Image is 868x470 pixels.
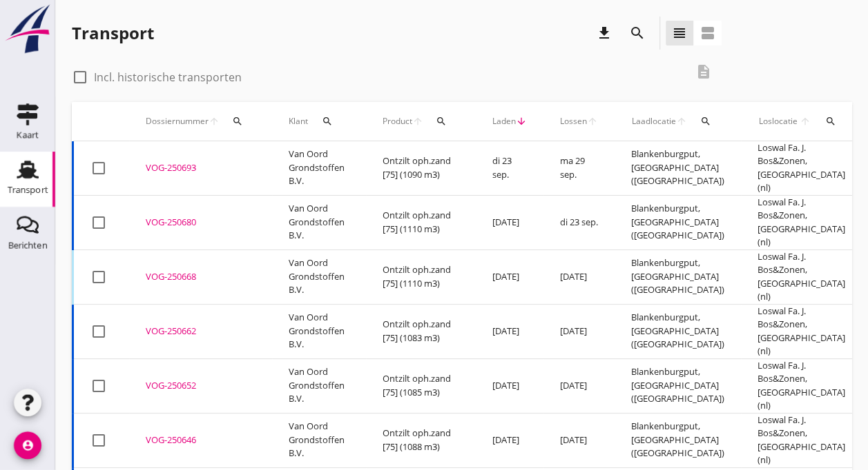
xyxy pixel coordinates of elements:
span: Dossiernummer [146,115,209,127]
td: [DATE] [476,358,543,413]
td: Loswal Fa. J. Bos&Zonen, [GEOGRAPHIC_DATA] (nl) [741,141,868,196]
span: Laadlocatie [631,115,676,127]
i: search [825,116,836,127]
td: [DATE] [476,249,543,304]
i: view_agenda [700,25,716,41]
td: Van Oord Grondstoffen B.V. [272,304,366,358]
i: search [700,116,711,127]
img: logo-small.a267ee39.svg [3,3,52,54]
i: account_circle [14,431,41,459]
td: Ontzilt oph.zand [75] (1110 m3) [366,249,476,304]
td: [DATE] [476,304,543,358]
td: [DATE] [543,413,615,467]
span: Laden [492,115,516,127]
i: arrow_upward [587,116,598,127]
div: Berichten [8,241,48,249]
td: Blankenburgput, [GEOGRAPHIC_DATA] ([GEOGRAPHIC_DATA]) [615,304,741,358]
i: search [436,116,447,127]
span: Loslocatie [758,115,798,127]
div: VOG-250668 [146,270,255,284]
i: arrow_upward [209,116,220,127]
div: VOG-250646 [146,433,255,447]
td: Loswal Fa. J. Bos&Zonen, [GEOGRAPHIC_DATA] (nl) [741,413,868,467]
td: Blankenburgput, [GEOGRAPHIC_DATA] ([GEOGRAPHIC_DATA]) [615,195,741,249]
td: Blankenburgput, [GEOGRAPHIC_DATA] ([GEOGRAPHIC_DATA]) [615,413,741,467]
i: arrow_upward [798,116,811,127]
i: arrow_upward [412,116,423,127]
td: [DATE] [476,195,543,249]
td: Loswal Fa. J. Bos&Zonen, [GEOGRAPHIC_DATA] (nl) [741,304,868,358]
td: Van Oord Grondstoffen B.V. [272,358,366,413]
td: Blankenburgput, [GEOGRAPHIC_DATA] ([GEOGRAPHIC_DATA]) [615,358,741,413]
td: Van Oord Grondstoffen B.V. [272,413,366,467]
td: Loswal Fa. J. Bos&Zonen, [GEOGRAPHIC_DATA] (nl) [741,358,868,413]
i: view_headline [671,25,688,41]
div: Klant [289,105,349,138]
td: Ontzilt oph.zand [75] (1088 m3) [366,413,476,467]
div: VOG-250680 [146,216,255,229]
td: Ontzilt oph.zand [75] (1110 m3) [366,195,476,249]
td: [DATE] [476,413,543,467]
div: VOG-250662 [146,325,255,338]
i: arrow_upward [676,116,688,127]
td: Loswal Fa. J. Bos&Zonen, [GEOGRAPHIC_DATA] (nl) [741,195,868,249]
label: Incl. historische transporten [94,70,242,84]
td: Blankenburgput, [GEOGRAPHIC_DATA] ([GEOGRAPHIC_DATA]) [615,141,741,196]
td: Van Oord Grondstoffen B.V. [272,249,366,304]
td: di 23 sep. [476,141,543,196]
td: Van Oord Grondstoffen B.V. [272,195,366,249]
div: Transport [72,22,154,44]
td: Loswal Fa. J. Bos&Zonen, [GEOGRAPHIC_DATA] (nl) [741,249,868,304]
td: ma 29 sep. [543,141,615,196]
span: Lossen [560,115,587,127]
td: di 23 sep. [543,195,615,249]
i: search [629,25,646,41]
td: Van Oord Grondstoffen B.V. [272,141,366,196]
td: [DATE] [543,358,615,413]
i: arrow_downward [516,116,527,127]
td: [DATE] [543,249,615,304]
div: VOG-250652 [146,379,255,393]
td: Blankenburgput, [GEOGRAPHIC_DATA] ([GEOGRAPHIC_DATA]) [615,249,741,304]
td: Ontzilt oph.zand [75] (1090 m3) [366,141,476,196]
td: Ontzilt oph.zand [75] (1083 m3) [366,304,476,358]
div: VOG-250693 [146,161,255,175]
i: download [596,25,613,41]
td: [DATE] [543,304,615,358]
i: search [322,116,333,127]
i: search [232,116,243,127]
td: Ontzilt oph.zand [75] (1085 m3) [366,358,476,413]
div: Kaart [17,130,39,139]
span: Product [383,115,412,127]
div: Transport [8,185,48,194]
